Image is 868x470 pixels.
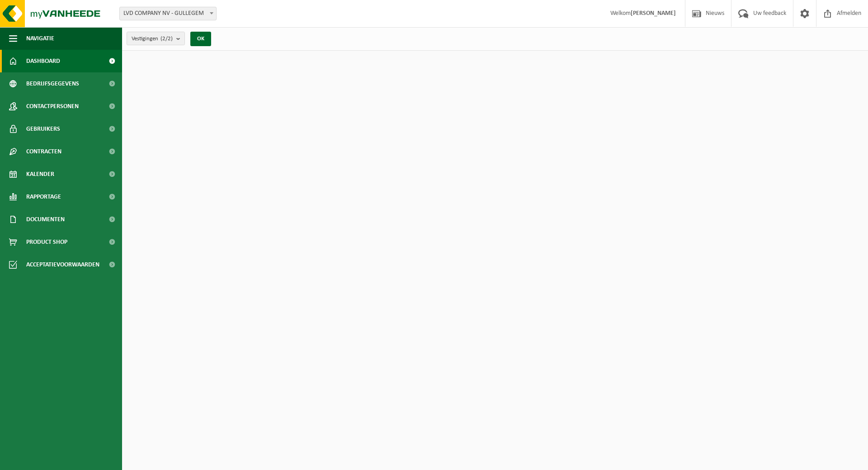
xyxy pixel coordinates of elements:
span: Kalender [26,163,54,185]
span: Documenten [26,208,65,231]
span: LVD COMPANY NV - GULLEGEM [120,7,216,20]
span: Dashboard [26,50,60,72]
span: Contracten [26,140,61,163]
count: (2/2) [160,36,173,42]
span: Navigatie [26,27,54,50]
span: LVD COMPANY NV - GULLEGEM [119,7,217,20]
span: Bedrijfsgegevens [26,72,79,95]
span: Product Shop [26,231,67,253]
button: OK [190,32,211,46]
span: Contactpersonen [26,95,79,118]
span: Vestigingen [132,32,173,46]
strong: [PERSON_NAME] [631,10,676,17]
button: Vestigingen(2/2) [127,32,185,45]
span: Gebruikers [26,118,60,140]
span: Rapportage [26,185,61,208]
span: Acceptatievoorwaarden [26,253,99,276]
